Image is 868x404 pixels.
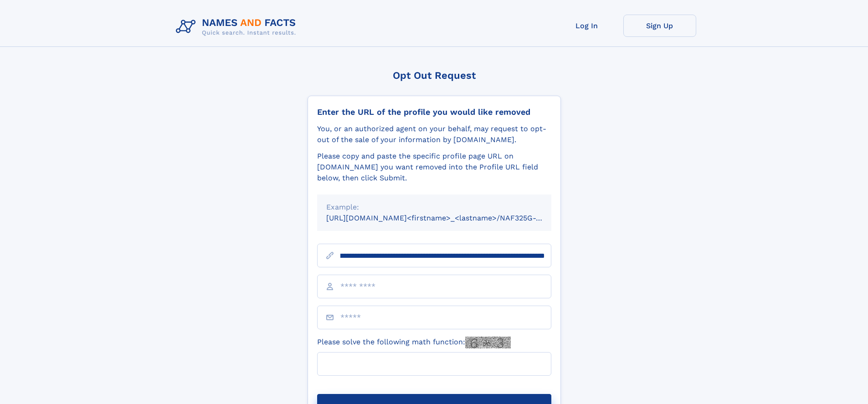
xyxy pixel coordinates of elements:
[317,337,511,348] label: Please solve the following math function:
[317,123,551,145] div: You, or an authorized agent on your behalf, may request to opt-out of the sale of your informatio...
[317,151,551,184] div: Please copy and paste the specific profile page URL on [DOMAIN_NAME] you want removed into the Pr...
[550,15,623,37] a: Log In
[317,107,551,117] div: Enter the URL of the profile you would like removed
[326,202,542,213] div: Example:
[623,15,696,37] a: Sign Up
[308,70,561,81] div: Opt Out Request
[326,214,569,222] small: [URL][DOMAIN_NAME]<firstname>_<lastname>/NAF325G-xxxxxxxx
[172,15,303,39] img: Logo Names and Facts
